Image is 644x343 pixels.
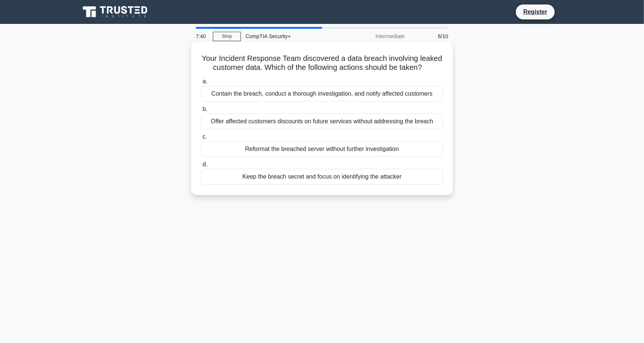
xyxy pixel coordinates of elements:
span: b. [202,106,207,112]
span: d. [202,161,207,167]
span: c. [202,133,207,140]
a: Stop [213,32,241,41]
a: Register [519,7,552,16]
div: Intermediate [344,29,409,44]
div: Offer affected customers discounts on future services without addressing the breach [201,114,443,129]
div: Reformat the breached server without further investigation [201,141,443,157]
div: 6/10 [409,29,453,44]
span: a. [202,78,207,84]
h5: Your Incident Response Team discovered a data breach involving leaked customer data. Which of the... [200,54,444,72]
div: 7:40 [191,29,213,44]
div: Contain the breach, conduct a thorough investigation, and notify affected customers [201,86,443,102]
div: Keep the breach secret and focus on identifying the attacker [201,169,443,185]
div: CompTIA Security+ [241,29,344,44]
